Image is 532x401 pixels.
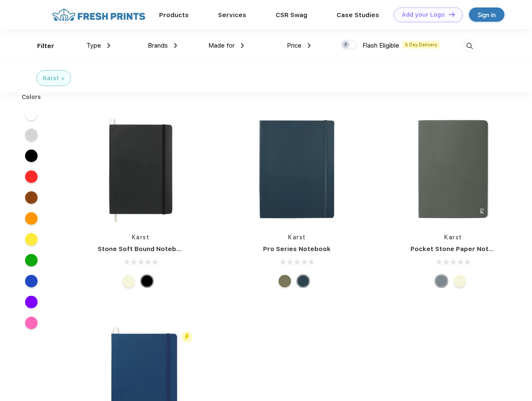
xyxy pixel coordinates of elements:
[43,74,59,83] div: Karst
[463,39,476,53] img: desktop_search.svg
[159,11,189,19] a: Products
[402,11,445,18] div: Add your Logo
[435,275,448,287] div: Gray
[398,114,509,225] img: func=resize&h=266
[141,275,153,287] div: Black
[308,43,311,48] img: dropdown.png
[85,114,196,225] img: func=resize&h=266
[208,42,235,49] span: Made for
[279,275,291,287] div: Olive
[469,8,504,22] a: Sign in
[263,245,331,253] a: Pro Series Notebook
[478,10,496,20] div: Sign in
[50,8,148,22] img: fo%20logo%202.webp
[148,42,168,49] span: Brands
[61,77,64,80] img: filter_cancel.svg
[107,43,110,48] img: dropdown.png
[15,93,48,102] div: Colors
[410,245,509,253] a: Pocket Stone Paper Notebook
[403,41,440,48] span: 5 Day Delivery
[362,42,399,49] span: Flash Eligible
[288,234,306,241] a: Karst
[241,43,244,48] img: dropdown.png
[86,42,101,49] span: Type
[241,114,352,225] img: func=resize&h=266
[174,43,177,48] img: dropdown.png
[122,275,135,287] div: Beige
[37,41,54,51] div: Filter
[181,331,193,343] img: flash_active_toggle.svg
[444,234,462,241] a: Karst
[132,234,150,241] a: Karst
[276,11,307,19] a: CSR Swag
[98,245,188,253] a: Stone Soft Bound Notebook
[218,11,246,19] a: Services
[287,42,301,49] span: Price
[449,12,455,17] img: DT
[453,275,466,287] div: Beige
[297,275,309,287] div: Navy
